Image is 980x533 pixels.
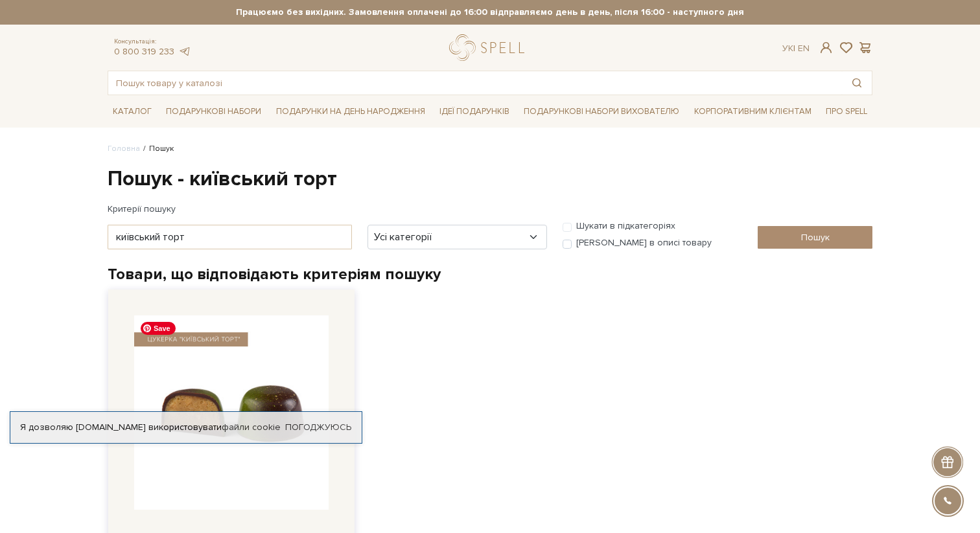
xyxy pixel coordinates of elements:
[563,240,572,249] input: [PERSON_NAME] в описі товару
[108,144,140,153] a: Головна
[434,102,515,122] a: Ідеї подарунків
[576,237,712,249] label: [PERSON_NAME] в описі товару
[141,322,176,335] span: Save
[108,264,872,284] h2: Товари, що відповідають критеріям пошуку
[576,220,675,232] label: Шукати в підкатегоріях
[108,102,157,122] a: Каталог
[758,226,872,249] input: Пошук
[285,422,351,433] a: Погоджуюсь
[271,102,430,122] a: Подарунки на День народження
[108,6,872,18] strong: Працюємо без вихідних. Замовлення оплачені до 16:00 відправляємо день в день, після 16:00 - насту...
[108,71,842,95] input: Пошук товару у каталозі
[114,46,174,57] a: 0 800 319 233
[161,102,266,122] a: Подарункові набори
[108,166,872,193] h1: Пошук - київський торт
[140,143,174,155] li: Пошук
[842,71,872,95] button: Пошук товару у каталозі
[689,100,817,122] a: Корпоративним клієнтам
[134,315,329,510] img: Набір цукерок KYIV CAKE
[449,34,530,61] a: logo
[798,43,810,54] a: En
[178,46,191,57] a: telegram
[821,102,872,122] a: Про Spell
[793,43,795,54] span: |
[519,100,684,122] a: Подарункові набори вихователю
[222,422,281,433] a: файли cookie
[782,43,810,54] div: Ук
[108,225,352,249] input: Ключові слова
[10,422,362,433] div: Я дозволяю [DOMAIN_NAME] використовувати
[108,198,176,220] label: Критерії пошуку
[114,38,191,46] span: Консультація:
